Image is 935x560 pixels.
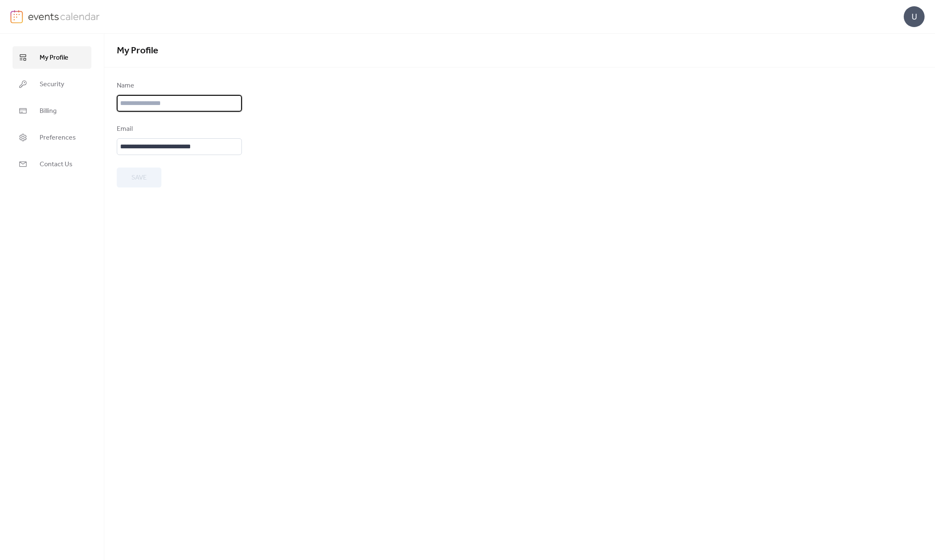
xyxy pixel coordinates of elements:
span: Security [40,80,64,90]
div: Name [117,81,240,91]
span: My Profile [40,53,68,63]
span: Billing [40,106,57,116]
a: Preferences [13,126,91,149]
img: logo [10,10,23,23]
div: U [904,6,925,27]
span: Preferences [40,133,76,143]
a: My Profile [13,46,91,69]
a: Security [13,73,91,95]
img: logo-type [28,10,100,22]
a: Billing [13,100,91,122]
div: Email [117,124,240,134]
span: Contact Us [40,160,73,170]
a: Contact Us [13,153,91,175]
span: My Profile [117,42,158,60]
